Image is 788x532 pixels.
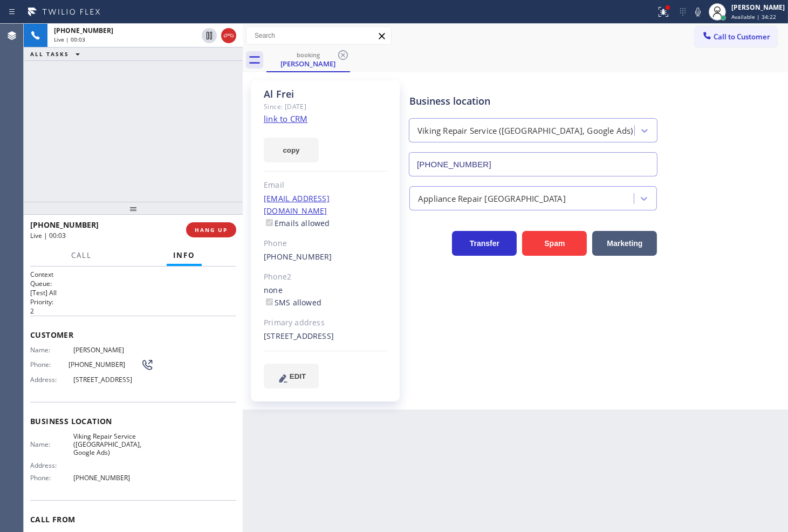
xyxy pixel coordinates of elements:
[264,284,387,309] div: none
[202,28,217,43] button: Hold Customer
[690,4,705,19] button: Mute
[24,47,91,60] button: ALL TASKS
[264,88,387,100] div: Al Frei
[264,297,321,308] label: SMS allowed
[264,271,387,283] div: Phone2
[264,179,387,192] div: Email
[30,279,236,288] h2: Queue:
[264,364,319,388] button: EDIT
[266,219,273,226] input: Emails allowed
[65,245,98,266] button: Call
[418,192,566,204] div: Appliance Repair [GEOGRAPHIC_DATA]
[30,514,236,524] span: Call From
[409,152,657,176] input: Phone Number
[195,226,228,234] span: HANG UP
[30,297,236,306] h2: Priority:
[264,100,387,113] div: Since: [DATE]
[71,250,92,260] span: Call
[30,306,236,316] p: 2
[246,27,391,44] input: Search
[409,94,657,108] div: Business location
[264,193,330,216] a: [EMAIL_ADDRESS][DOMAIN_NAME]
[186,222,236,237] button: HANG UP
[264,218,330,228] label: Emails allowed
[30,346,73,354] span: Name:
[30,461,73,469] span: Address:
[264,138,319,162] button: copy
[268,51,349,59] div: booking
[592,231,657,256] button: Marketing
[173,250,195,260] span: Info
[73,376,154,384] span: [STREET_ADDRESS]
[268,59,349,69] div: [PERSON_NAME]
[30,474,73,482] span: Phone:
[30,270,236,279] h1: Context
[30,360,68,369] span: Phone:
[695,26,777,47] button: Call to Customer
[54,26,113,35] span: [PHONE_NUMBER]
[264,317,387,329] div: Primary address
[266,298,273,305] input: SMS allowed
[221,28,236,43] button: Hang up
[290,372,306,380] span: EDIT
[30,376,73,384] span: Address:
[264,237,387,250] div: Phone
[30,288,236,297] p: [Test] All
[264,251,332,262] a: [PHONE_NUMBER]
[30,440,73,448] span: Name:
[268,48,349,71] div: Al Frei
[30,50,69,58] span: ALL TASKS
[30,330,236,340] span: Customer
[731,13,776,21] span: Available | 34:22
[30,416,236,426] span: Business location
[417,125,633,137] div: Viking Repair Service ([GEOGRAPHIC_DATA], Google Ads)
[73,432,154,457] span: Viking Repair Service ([GEOGRAPHIC_DATA], Google Ads)
[73,346,154,354] span: [PERSON_NAME]
[54,36,85,43] span: Live | 00:03
[731,3,785,12] div: [PERSON_NAME]
[714,32,770,42] span: Call to Customer
[264,113,307,124] a: link to CRM
[30,220,99,230] span: [PHONE_NUMBER]
[522,231,587,256] button: Spam
[264,330,387,343] div: [STREET_ADDRESS]
[167,245,202,266] button: Info
[452,231,517,256] button: Transfer
[30,231,66,240] span: Live | 00:03
[68,360,141,369] span: [PHONE_NUMBER]
[73,474,154,482] span: [PHONE_NUMBER]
